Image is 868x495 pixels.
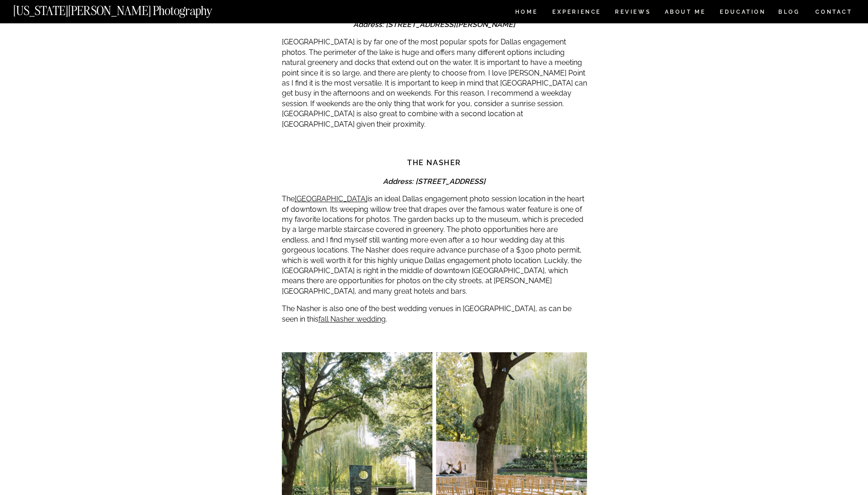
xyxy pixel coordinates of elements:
[13,5,243,12] a: [US_STATE][PERSON_NAME] Photography
[282,37,587,129] p: [GEOGRAPHIC_DATA] is by far one of the most popular spots for Dallas engagement photos. The perim...
[407,158,461,167] strong: The Nasher
[615,9,649,17] a: REVIEWS
[383,177,485,186] em: Address: [STREET_ADDRESS]
[664,9,706,17] a: ABOUT ME
[282,194,587,296] p: The is an ideal Dallas engagement photo session location in the heart of downtown. Its weeping wi...
[815,7,853,17] a: CONTACT
[353,20,515,29] em: Address: [STREET_ADDRESS][PERSON_NAME]
[318,315,386,323] a: fall Nasher wedding
[390,1,478,10] strong: [GEOGRAPHIC_DATA]
[513,9,539,17] a: HOME
[552,9,600,17] a: Experience
[295,194,367,203] a: [GEOGRAPHIC_DATA]
[282,304,587,324] p: The Nasher is also one of the best wedding venues in [GEOGRAPHIC_DATA], as can be seen in this .
[778,9,800,17] a: BLOG
[719,9,767,17] a: EDUCATION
